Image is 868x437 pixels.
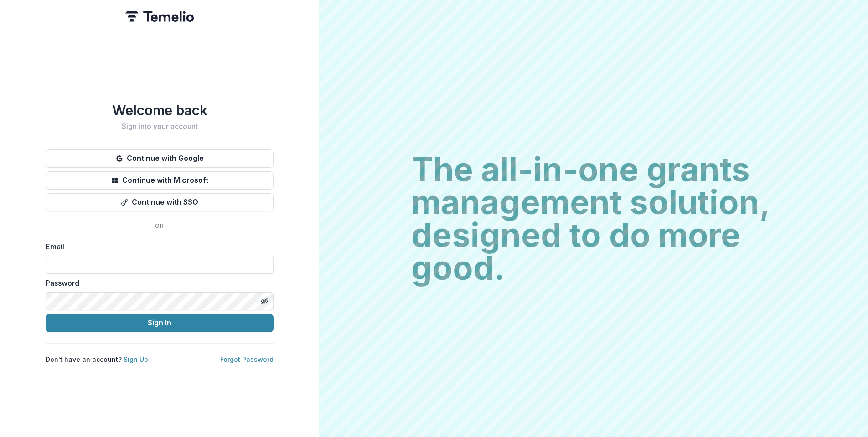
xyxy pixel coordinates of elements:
h2: Sign into your account [46,122,274,131]
label: Email [46,241,268,252]
img: Temelio [125,11,194,22]
button: Continue with Microsoft [46,171,274,190]
a: Forgot Password [220,355,274,363]
button: Continue with SSO [46,193,274,211]
button: Continue with Google [46,149,274,168]
button: Toggle password visibility [257,294,272,308]
p: Don't have an account? [46,355,148,364]
h1: Welcome back [46,102,274,118]
label: Password [46,278,268,288]
button: Sign In [46,314,274,332]
a: Sign Up [124,355,148,363]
